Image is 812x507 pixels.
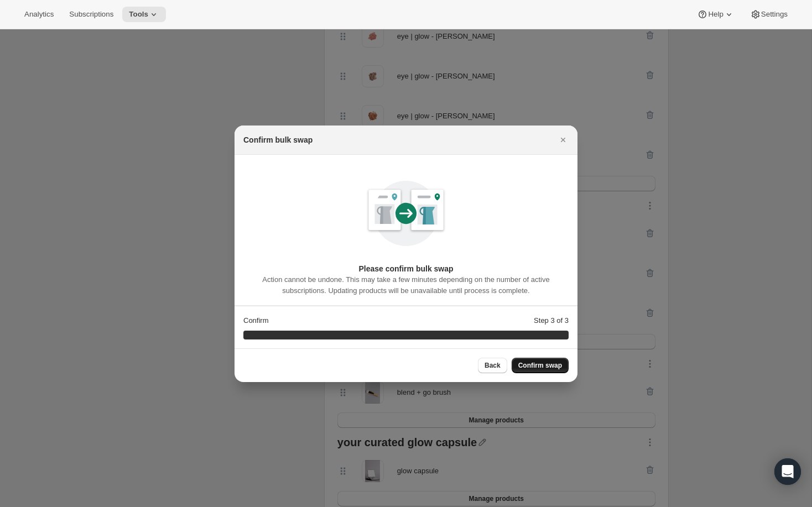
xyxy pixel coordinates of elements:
span: Back [485,361,501,370]
span: Help [708,10,723,19]
button: Close [555,132,571,148]
h3: Please confirm bulk swap [243,263,569,274]
button: Settings [743,7,794,22]
p: Confirm [243,315,269,326]
p: Step 3 of 3 [534,315,569,326]
button: Back [478,358,507,373]
h2: Confirm bulk swap [243,134,313,145]
span: Confirm swap [518,361,562,370]
button: Tools [122,7,166,22]
span: Settings [761,10,788,19]
button: Help [690,7,741,22]
span: Analytics [24,10,54,19]
button: Confirm swap [512,358,569,373]
button: Analytics [18,7,60,22]
span: Action cannot be undone. This may take a few minutes depending on the number of active subscripti... [262,275,549,295]
button: Subscriptions [63,7,120,22]
span: Tools [129,10,148,19]
span: Subscriptions [69,10,113,19]
div: Open Intercom Messenger [774,458,801,485]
